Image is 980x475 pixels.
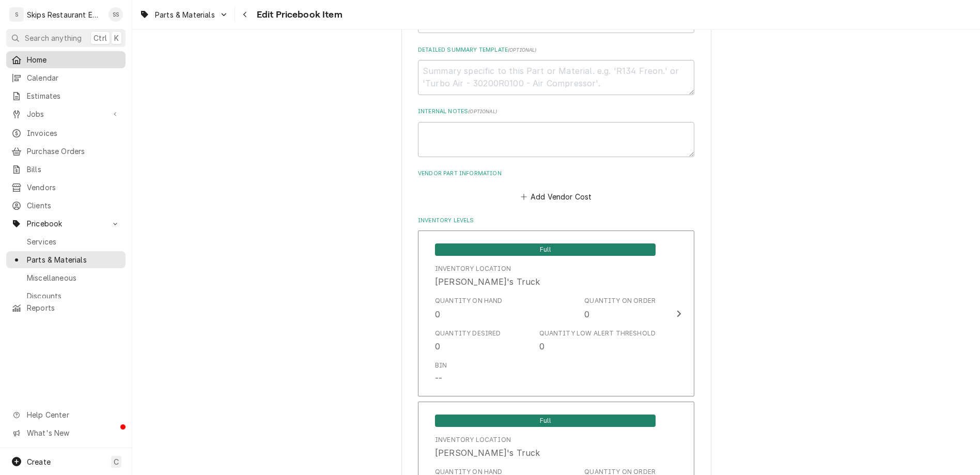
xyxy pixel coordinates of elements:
[27,109,105,119] span: Jobs
[418,170,694,204] div: Vendor Part Information
[108,7,123,22] div: SS
[435,435,511,445] div: Inventory Location
[435,447,540,459] div: [PERSON_NAME]'s Truck
[6,269,126,286] a: Miscellaneous
[6,161,126,178] a: Bills
[435,361,447,370] div: Bin
[539,340,545,353] div: 0
[27,290,120,301] span: Discounts
[6,215,126,232] a: Go to Pricebook
[435,264,540,288] div: Location
[155,9,215,20] span: Parts & Materials
[27,427,119,438] span: What's New
[6,87,126,104] a: Estimates
[27,254,120,265] span: Parts & Materials
[519,189,594,204] button: Add Vendor Cost
[6,197,126,214] a: Clients
[435,413,656,427] div: Full
[27,409,119,420] span: Help Center
[508,47,537,53] span: ( optional )
[6,125,126,142] a: Invoices
[27,272,120,283] span: Miscellaneous
[418,46,694,95] div: Detailed Summary Template
[114,33,119,43] span: K
[114,456,119,467] span: C
[584,308,589,320] div: 0
[237,6,254,23] button: Navigate back
[27,236,120,247] span: Services
[435,308,440,320] div: 0
[435,275,540,288] div: [PERSON_NAME]'s Truck
[27,9,103,20] div: Skips Restaurant Equipment
[6,179,126,196] a: Vendors
[539,329,656,353] div: Quantity Low Alert Threshold
[435,242,656,256] div: Full
[418,217,694,225] label: Inventory Levels
[27,128,120,139] span: Invoices
[27,218,105,229] span: Pricebook
[27,200,120,211] span: Clients
[27,302,120,313] span: Reports
[584,296,656,320] div: Quantity on Order
[584,296,656,305] div: Quantity on Order
[468,109,497,114] span: ( optional )
[435,361,447,385] div: Bin
[254,8,343,22] span: Edit Pricebook Item
[435,435,540,459] div: Location
[435,329,501,353] div: Quantity Desired
[9,7,24,22] div: S
[6,69,126,86] a: Calendar
[6,287,126,304] a: Discounts
[135,6,232,23] a: Go to Parts & Materials
[418,46,694,54] label: Detailed Summary Template
[6,143,126,160] a: Purchase Orders
[435,264,511,273] div: Inventory Location
[435,329,501,338] div: Quantity Desired
[435,243,656,256] span: Full
[6,424,126,441] a: Go to What's New
[27,54,120,65] span: Home
[6,51,126,68] a: Home
[27,72,120,83] span: Calendar
[27,164,120,175] span: Bills
[27,146,120,157] span: Purchase Orders
[27,90,120,101] span: Estimates
[435,340,440,353] div: 0
[435,296,503,305] div: Quantity on Hand
[418,108,694,157] div: Internal Notes
[6,406,126,423] a: Go to Help Center
[418,170,694,178] label: Vendor Part Information
[27,457,51,466] span: Create
[418,231,694,396] button: Update Inventory Level
[435,296,503,320] div: Quantity on Hand
[27,182,120,193] span: Vendors
[6,105,126,122] a: Go to Jobs
[6,299,126,316] a: Reports
[435,372,442,385] div: --
[6,29,126,47] button: Search anythingCtrlK
[25,33,82,43] span: Search anything
[6,251,126,268] a: Parts & Materials
[435,415,656,427] span: Full
[6,233,126,250] a: Services
[418,108,694,116] label: Internal Notes
[108,7,123,22] div: Shan Skipper's Avatar
[94,33,107,43] span: Ctrl
[539,329,656,338] div: Quantity Low Alert Threshold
